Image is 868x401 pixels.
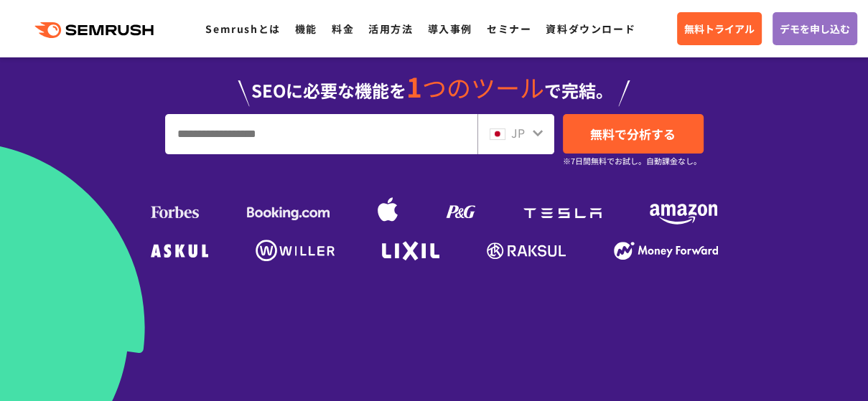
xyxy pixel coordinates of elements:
a: 無料トライアル [677,12,762,45]
a: デモを申し込む [773,12,857,45]
span: デモを申し込む [780,21,850,37]
div: SEOに必要な機能を [22,59,847,106]
span: JP [511,124,525,141]
a: セミナー [487,22,531,36]
span: 1 [406,67,422,105]
a: 料金 [332,22,354,36]
span: で完結。 [544,77,613,103]
small: ※7日間無料でお試し。自動課金なし。 [563,154,701,168]
input: URL、キーワードを入力してください [166,115,477,154]
a: Semrushとは [205,22,280,36]
a: 機能 [295,22,317,36]
a: 導入事例 [428,22,472,36]
span: 無料トライアル [684,21,755,37]
a: 活用方法 [368,22,413,36]
span: 無料で分析する [590,125,676,143]
span: つのツール [422,70,544,105]
a: 資料ダウンロード [546,22,635,36]
a: 無料で分析する [563,114,704,154]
